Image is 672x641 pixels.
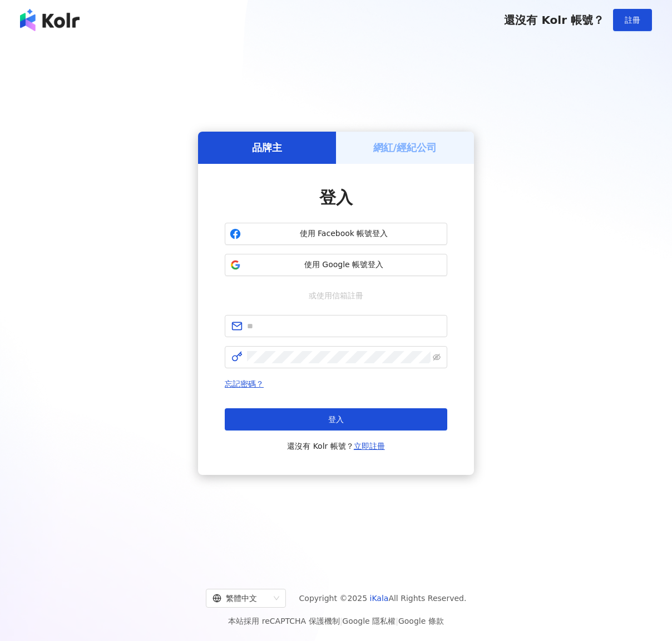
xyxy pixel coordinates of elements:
a: 立即註冊 [354,442,385,450]
button: 使用 Google 帳號登入 [225,254,447,276]
a: iKala [370,594,389,603]
button: 使用 Facebook 帳號登入 [225,223,447,245]
span: 本站採用 reCAPTCHA 保護機制 [228,614,443,628]
span: 或使用信箱註冊 [301,289,371,302]
span: Copyright © 2025 All Rights Reserved. [299,592,467,605]
span: 註冊 [625,16,640,24]
h5: 網紅/經紀公司 [373,141,437,154]
span: | [396,617,398,625]
a: 忘記密碼？ [225,379,264,388]
span: 使用 Facebook 帳號登入 [245,228,442,239]
button: 登入 [225,408,447,430]
span: 登入 [319,188,353,207]
img: logo [20,9,80,31]
a: Google 隱私權 [342,617,396,625]
span: eye-invisible [433,353,441,361]
h5: 品牌主 [252,141,282,154]
a: Google 條款 [398,617,444,625]
div: 繁體中文 [213,589,269,607]
span: 登入 [328,415,344,424]
span: 使用 Google 帳號登入 [245,259,442,271]
button: 註冊 [613,9,652,31]
span: 還沒有 Kolr 帳號？ [504,13,604,27]
span: | [340,617,343,625]
span: 還沒有 Kolr 帳號？ [287,439,385,453]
